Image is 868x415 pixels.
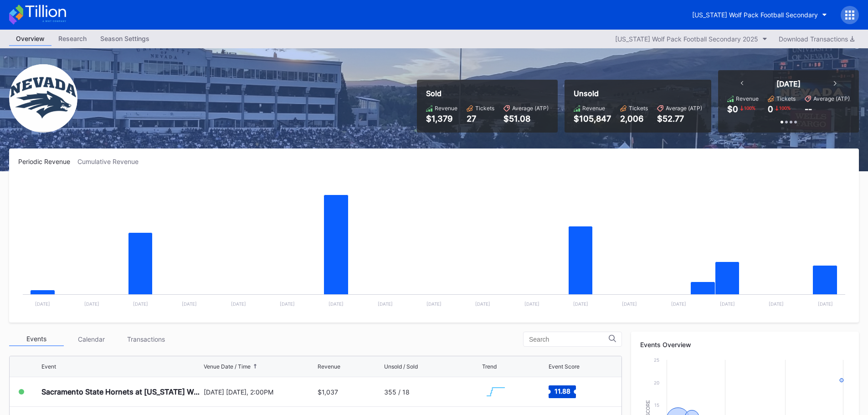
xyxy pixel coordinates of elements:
[329,301,344,307] text: [DATE]
[813,95,850,102] div: Average (ATP)
[18,177,850,313] svg: Chart title
[776,79,801,88] div: [DATE]
[318,363,340,370] div: Revenue
[774,33,859,45] button: Download Transactions
[554,387,570,395] text: 11.88
[77,158,146,165] div: Cumulative Revenue
[620,114,648,123] div: 2,006
[727,104,738,114] div: $0
[654,402,659,408] text: 15
[426,114,457,123] div: $1,379
[640,341,850,348] div: Events Overview
[778,104,791,112] div: 100 %
[35,301,50,307] text: [DATE]
[573,301,588,307] text: [DATE]
[629,105,648,112] div: Tickets
[574,89,702,98] div: Unsold
[805,104,812,114] div: --
[549,363,580,370] div: Event Score
[9,32,51,46] a: Overview
[93,32,156,46] a: Season Settings
[18,158,77,165] div: Periodic Revenue
[378,301,393,307] text: [DATE]
[64,332,118,346] div: Calendar
[9,64,77,133] img: Nevada_Wolf_Pack_Football_Secondary.png
[84,301,99,307] text: [DATE]
[512,105,549,112] div: Average (ATP)
[9,332,64,346] div: Events
[204,388,316,396] div: [DATE] [DATE], 2:00PM
[736,95,759,102] div: Revenue
[93,32,156,45] div: Season Settings
[654,380,659,385] text: 20
[435,105,457,112] div: Revenue
[482,380,509,403] svg: Chart title
[280,301,295,307] text: [DATE]
[529,336,609,343] input: Search
[769,301,784,307] text: [DATE]
[611,33,772,45] button: [US_STATE] Wolf Pack Football Secondary 2025
[776,95,796,102] div: Tickets
[51,32,93,46] a: Research
[426,89,549,98] div: Sold
[51,32,93,45] div: Research
[384,363,418,370] div: Unsold / Sold
[582,105,605,112] div: Revenue
[503,114,549,123] div: $51.08
[654,357,659,363] text: 25
[622,301,637,307] text: [DATE]
[475,105,494,112] div: Tickets
[467,114,494,123] div: 27
[720,301,735,307] text: [DATE]
[743,104,756,112] div: 100 %
[133,301,148,307] text: [DATE]
[818,301,833,307] text: [DATE]
[41,363,56,370] div: Event
[657,114,702,123] div: $52.77
[41,387,201,396] div: Sacramento State Hornets at [US_STATE] Wolf Pack Football
[671,301,686,307] text: [DATE]
[574,114,611,123] div: $105,847
[118,332,173,346] div: Transactions
[426,301,442,307] text: [DATE]
[475,301,490,307] text: [DATE]
[768,104,773,114] div: 0
[524,301,539,307] text: [DATE]
[318,388,338,396] div: $1,037
[615,35,758,43] div: [US_STATE] Wolf Pack Football Secondary 2025
[482,363,497,370] div: Trend
[666,105,702,112] div: Average (ATP)
[182,301,197,307] text: [DATE]
[204,363,251,370] div: Venue Date / Time
[231,301,246,307] text: [DATE]
[692,11,818,19] div: [US_STATE] Wolf Pack Football Secondary
[779,35,854,43] div: Download Transactions
[384,388,410,396] div: 355 / 18
[685,6,834,23] button: [US_STATE] Wolf Pack Football Secondary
